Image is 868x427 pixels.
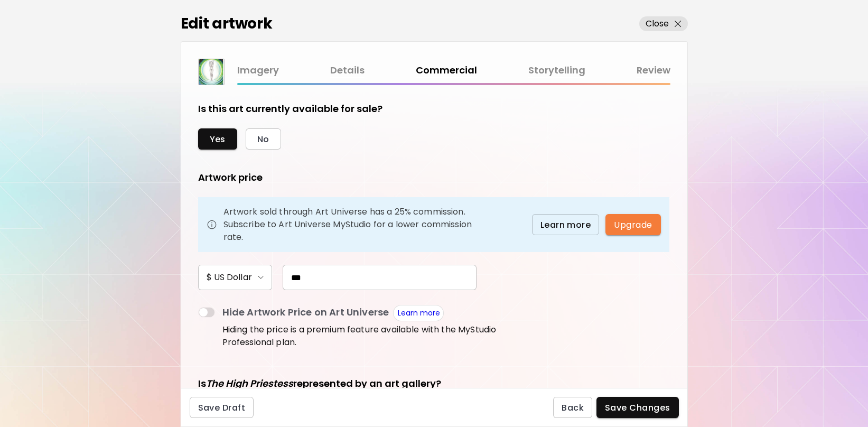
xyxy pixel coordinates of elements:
[198,128,237,150] button: Yes
[207,219,217,230] img: info
[605,402,670,413] span: Save Changes
[198,102,382,116] h5: Is this art currently available for sale?
[532,214,600,235] button: Learn more
[223,206,478,244] p: Artwork sold through Art Universe has a 25% commission. Subscribe to Art Universe MyStudio for a ...
[199,59,224,85] img: thumbnail
[206,377,293,390] i: The High Priestess
[198,377,441,391] h5: Is represented by an art gallery?
[222,305,389,321] p: Hide Artwork Price on Art Universe
[198,402,246,413] span: Save Draft
[637,63,670,78] a: Review
[605,214,660,235] button: Upgrade
[190,397,254,418] button: Save Draft
[398,308,440,318] a: Learn more
[257,134,269,145] span: No
[330,63,365,78] a: Details
[246,128,281,150] button: No
[528,63,585,78] a: Storytelling
[614,219,652,230] span: Upgrade
[540,219,591,230] span: Learn more
[237,63,279,78] a: Imagery
[207,271,252,284] h6: $ US Dollar
[222,323,536,349] p: Hiding the price is a premium feature available with the MyStudio Professional plan.
[553,397,592,418] button: Back
[562,402,584,413] span: Back
[198,171,263,184] h5: Artwork price
[198,265,272,290] button: $ US Dollar
[596,397,679,418] button: Save Changes
[210,134,226,145] span: Yes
